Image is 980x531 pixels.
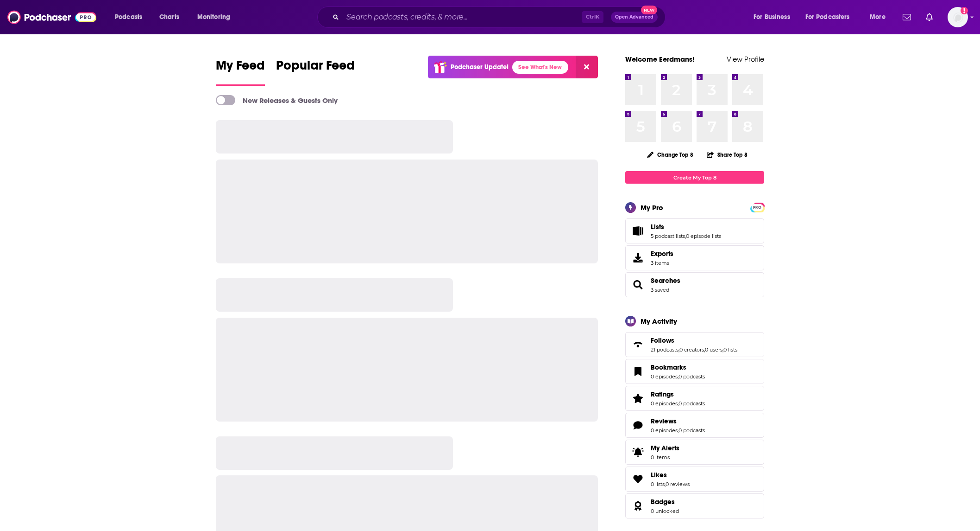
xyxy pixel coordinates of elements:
[197,11,230,24] span: Monitoring
[651,498,679,506] a: Badges
[679,346,704,353] a: 0 creators
[651,498,675,506] span: Badges
[625,332,764,357] span: Follows
[754,11,790,24] span: For Business
[723,346,737,353] a: 0 lists
[326,6,674,28] div: Search podcasts, credits, & more...
[216,58,265,86] a: My Feed
[651,427,678,434] a: 0 episodes
[651,508,679,514] a: 0 unlocked
[625,413,764,438] span: Reviews
[752,204,763,211] a: PRO
[615,15,653,19] span: Open Advanced
[678,400,705,407] a: 0 podcasts
[747,10,802,25] button: open menu
[870,11,886,24] span: More
[899,9,915,25] a: Show notifications dropdown
[678,373,705,380] a: 0 podcasts
[727,55,764,64] a: View Profile
[625,218,764,243] span: Lists
[651,471,690,479] a: Likes
[651,250,673,258] span: Exports
[922,9,936,25] a: Show notifications dropdown
[276,58,355,86] a: Popular Feed
[665,481,666,487] span: ,
[651,417,677,425] span: Reviews
[651,223,721,231] a: Lists
[115,11,142,24] span: Podcasts
[678,346,679,353] span: ,
[651,233,685,239] a: 5 podcast lists
[628,419,647,432] a: Reviews
[805,11,850,24] span: For Podcasters
[451,63,509,71] p: Podchaser Update!
[651,336,737,345] a: Follows
[611,12,658,23] button: Open AdvancedNew
[651,471,667,479] span: Likes
[191,10,242,25] button: open menu
[641,6,658,14] span: New
[752,204,763,211] span: PRO
[625,493,764,518] span: Badges
[651,363,705,371] a: Bookmarks
[512,61,568,74] a: See What's New
[216,58,265,79] span: My Feed
[628,499,647,512] a: Badges
[651,481,665,487] a: 0 lists
[625,245,764,270] a: Exports
[108,10,154,25] button: open menu
[651,444,679,452] span: My Alerts
[651,363,686,371] span: Bookmarks
[343,10,582,25] input: Search podcasts, credits, & more...
[651,336,674,345] span: Follows
[216,95,338,105] a: New Releases & Guests Only
[153,10,185,25] a: Charts
[722,346,723,353] span: ,
[948,7,968,27] span: Logged in as eerdmans
[799,10,863,25] button: open menu
[651,454,679,461] span: 0 items
[625,272,764,297] span: Searches
[628,338,647,351] a: Follows
[651,346,678,353] a: 21 podcasts
[641,203,663,212] div: My Pro
[628,365,647,378] a: Bookmarks
[641,317,677,326] div: My Activity
[678,400,678,407] span: ,
[625,171,764,184] a: Create My Top 8
[651,276,680,285] a: Searches
[625,55,695,64] a: Welcome Eerdmans!
[276,58,355,79] span: Popular Feed
[678,427,678,434] span: ,
[7,8,96,26] img: Podchaser - Follow, Share and Rate Podcasts
[948,7,968,27] button: Show profile menu
[625,386,764,411] span: Ratings
[628,251,647,264] span: Exports
[651,400,678,407] a: 0 episodes
[582,11,603,23] span: Ctrl K
[628,392,647,405] a: Ratings
[628,224,647,237] a: Lists
[678,427,705,434] a: 0 podcasts
[628,446,647,459] span: My Alerts
[686,233,721,239] a: 0 episode lists
[628,473,647,486] a: Likes
[651,390,705,398] a: Ratings
[625,440,764,465] a: My Alerts
[685,233,686,239] span: ,
[678,373,678,380] span: ,
[641,149,699,160] button: Change Top 8
[159,11,179,24] span: Charts
[651,417,705,425] a: Reviews
[651,287,669,293] a: 3 saved
[625,467,764,492] span: Likes
[948,7,968,27] img: User Profile
[666,481,690,487] a: 0 reviews
[961,7,968,14] svg: Add a profile image
[651,373,678,380] a: 0 episodes
[705,346,722,353] a: 0 users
